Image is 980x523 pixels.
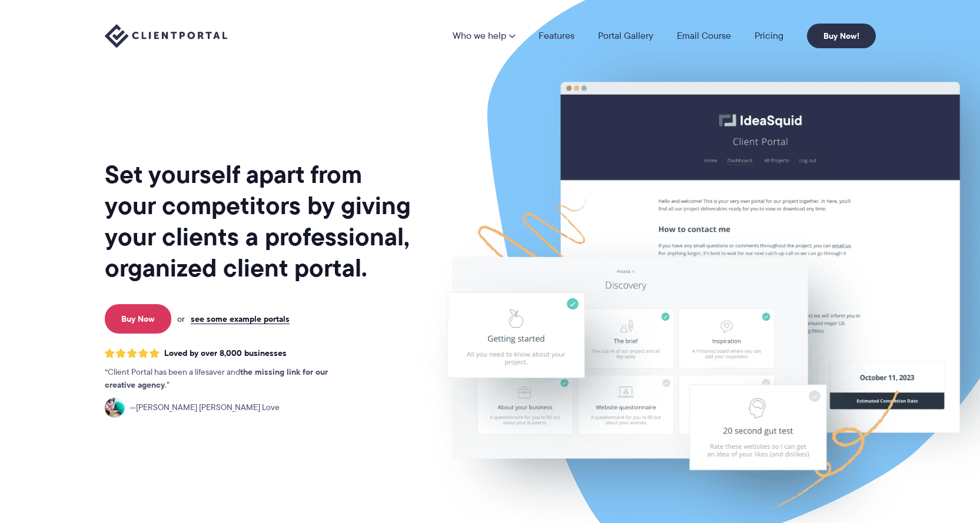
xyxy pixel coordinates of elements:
a: Features [539,31,574,41]
a: see some example portals [191,314,290,324]
span: [PERSON_NAME] [PERSON_NAME] Love [129,401,280,414]
p: Client Portal has been a lifesaver and . [105,366,352,392]
a: Buy Now! [807,24,876,48]
a: Pricing [755,31,783,41]
strong: the missing link for our creative agency [105,365,328,391]
span: or [177,314,185,324]
a: Portal Gallery [598,31,653,41]
a: Email Course [677,31,731,41]
a: Who we help [453,31,515,41]
h1: Set yourself apart from your competitors by giving your clients a professional, organized client ... [105,159,413,284]
span: Loved by over 8,000 businesses [164,348,287,358]
a: Buy Now [105,304,171,334]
